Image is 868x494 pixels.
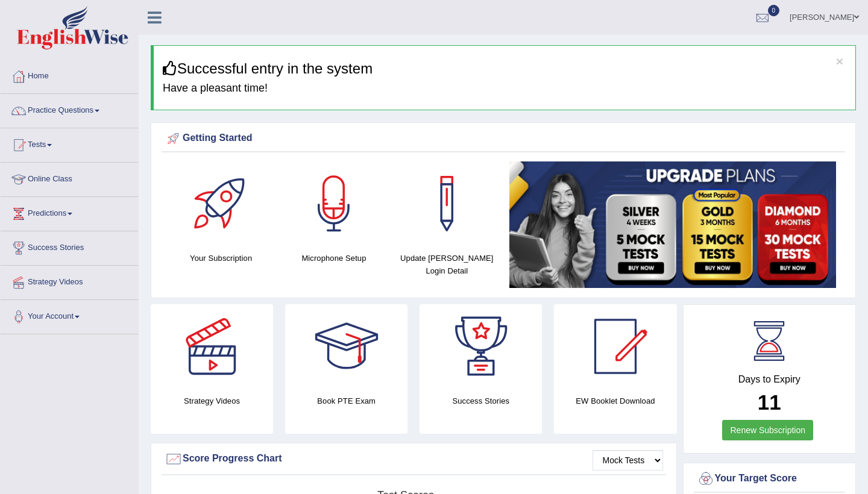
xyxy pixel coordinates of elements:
[165,130,842,148] div: Getting Started
[554,395,676,407] h4: EW Booklet Download
[1,197,138,227] a: Predictions
[697,470,843,488] div: Your Target Score
[165,450,663,468] div: Score Progress Chart
[697,374,843,385] h4: Days to Expiry
[758,390,781,414] b: 11
[163,61,846,77] h3: Successful entry in the system
[1,231,138,261] a: Success Stories
[1,94,138,124] a: Practice Questions
[163,83,846,95] h4: Have a pleasant time!
[722,420,813,440] a: Renew Subscription
[509,161,836,288] img: small5.jpg
[285,395,407,407] h4: Book PTE Exam
[768,5,780,16] span: 0
[1,300,138,330] a: Your Account
[171,252,271,264] h4: Your Subscription
[1,266,138,296] a: Strategy Videos
[1,128,138,158] a: Tests
[836,55,843,67] button: ×
[397,252,497,277] h4: Update [PERSON_NAME] Login Detail
[1,163,138,193] a: Online Class
[1,60,138,90] a: Home
[151,395,273,407] h4: Strategy Videos
[283,252,384,264] h4: Microphone Setup
[420,395,542,407] h4: Success Stories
